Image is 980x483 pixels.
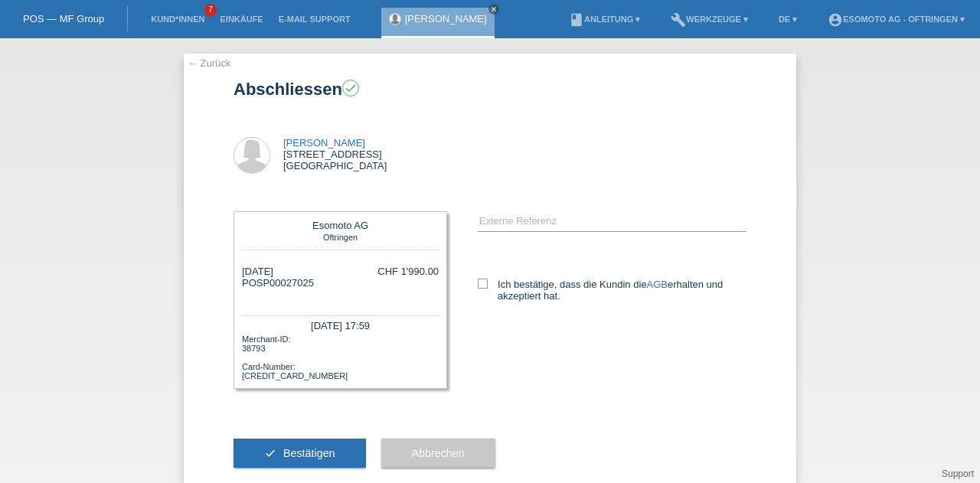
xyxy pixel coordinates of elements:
[569,12,584,28] i: book
[283,137,365,148] a: [PERSON_NAME]
[283,447,335,459] span: Bestätigen
[671,12,686,28] i: build
[283,137,387,171] div: [STREET_ADDRESS] [GEOGRAPHIC_DATA]
[271,15,358,24] a: E-Mail Support
[344,81,358,95] i: check
[771,15,805,24] a: DE ▾
[663,15,756,24] a: buildWerkzeuge ▾
[212,15,270,24] a: Einkäufe
[405,13,487,24] a: [PERSON_NAME]
[234,439,366,468] button: check Bestätigen
[246,231,435,242] div: Oftringen
[942,468,974,479] a: Support
[23,13,104,24] a: POS — MF Group
[242,266,314,300] div: [DATE] POSP00027025
[242,333,439,380] div: Merchant-ID: 38793 Card-Number: [CREDIT_CARD_NUMBER]
[561,15,648,24] a: bookAnleitung ▾
[412,447,465,459] span: Abbrechen
[143,15,212,24] a: Kund*innen
[828,12,843,28] i: account_circle
[264,447,276,459] i: check
[488,4,499,15] a: close
[377,266,439,277] div: CHF 1'990.00
[381,439,495,468] button: Abbrechen
[820,15,972,24] a: account_circleEsomoto AG - Oftringen ▾
[234,80,746,99] h1: Abschliessen
[246,220,435,231] div: Esomoto AG
[188,57,230,69] a: ← Zurück
[204,4,217,17] span: 7
[490,5,498,13] i: close
[647,279,668,290] a: AGB
[242,315,439,333] div: [DATE] 17:59
[478,279,746,302] label: Ich bestätige, dass die Kundin die erhalten und akzeptiert hat.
